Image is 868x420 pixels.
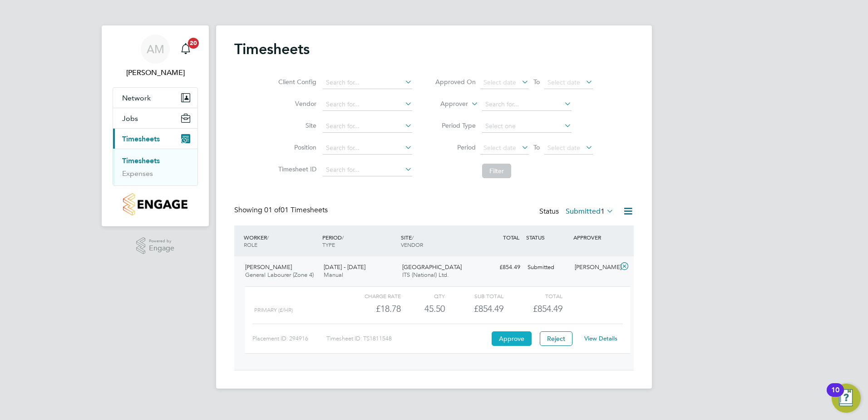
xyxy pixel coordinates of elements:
[831,390,839,402] div: 10
[276,143,316,151] label: Position
[323,98,412,111] input: Search for...
[122,169,153,178] a: Expenses
[524,260,571,275] div: Submitted
[445,290,503,301] div: Sub Total
[276,165,316,173] label: Timesheet ID
[401,290,445,301] div: QTY
[113,193,198,215] a: Go to home page
[102,25,209,226] nav: Main navigation
[342,301,401,316] div: £18.78
[136,237,175,255] a: Powered byEngage
[254,307,293,313] span: Primary (£/HR)
[547,78,580,86] span: Select date
[326,331,489,346] div: Timesheet ID: TS1811548
[427,100,468,109] label: Approver
[342,234,344,241] span: /
[482,98,572,111] input: Search for...
[267,234,269,241] span: /
[324,271,343,279] span: Manual
[571,229,618,245] div: APPROVER
[482,120,572,133] input: Select one
[483,78,516,86] span: Select date
[445,301,503,316] div: £854.49
[531,141,542,153] span: To
[435,121,476,130] label: Period Type
[323,76,412,89] input: Search for...
[113,35,198,78] a: AM[PERSON_NAME]
[113,67,198,78] span: Alex Moss
[113,88,197,108] button: Network
[435,143,476,151] label: Period
[245,263,292,271] span: [PERSON_NAME]
[601,207,605,216] span: 1
[503,290,562,301] div: Total
[524,229,571,245] div: STATUS
[401,241,423,248] span: VENDOR
[264,205,328,215] span: 01 Timesheets
[412,234,414,241] span: /
[482,164,511,178] button: Filter
[324,263,365,271] span: [DATE] - [DATE]
[531,76,542,88] span: To
[435,78,476,86] label: Approved On
[540,331,572,346] button: Reject
[533,303,562,314] span: £854.49
[234,40,310,58] h2: Timesheets
[503,234,519,241] span: TOTAL
[149,237,174,245] span: Powered by
[584,335,617,342] a: View Details
[571,260,618,275] div: [PERSON_NAME]
[323,164,412,176] input: Search for...
[122,114,138,123] span: Jobs
[242,229,320,253] div: WORKER
[402,271,449,279] span: ITS (National) Ltd.
[832,384,861,413] button: Open Resource Center, 10 new notifications
[147,43,164,55] span: AM
[566,207,614,216] label: Submitted
[399,229,477,253] div: SITE
[122,135,160,143] span: Timesheets
[492,331,532,346] button: Approve
[539,205,616,218] div: Status
[342,290,401,301] div: Charge rate
[323,120,412,133] input: Search for...
[547,144,580,152] span: Select date
[113,149,197,185] div: Timesheets
[244,241,257,248] span: ROLE
[483,144,516,152] span: Select date
[322,241,335,248] span: TYPE
[149,245,174,252] span: Engage
[477,260,524,275] div: £854.49
[323,142,412,155] input: Search for...
[252,331,326,346] div: Placement ID: 294916
[401,301,445,316] div: 45.50
[245,271,314,279] span: General Labourer (Zone 4)
[276,78,316,86] label: Client Config
[402,263,462,271] span: [GEOGRAPHIC_DATA]
[123,193,187,215] img: countryside-properties-logo-retina.png
[113,129,197,149] button: Timesheets
[188,38,199,49] span: 20
[177,35,195,64] a: 20
[276,121,316,130] label: Site
[234,205,330,215] div: Showing
[264,205,281,215] span: 01 of
[320,229,399,253] div: PERIOD
[113,108,197,128] button: Jobs
[276,100,316,108] label: Vendor
[122,156,160,165] a: Timesheets
[122,94,151,102] span: Network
